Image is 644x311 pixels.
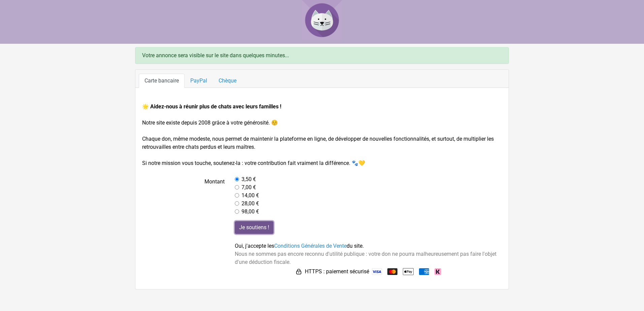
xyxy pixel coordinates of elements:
label: Montant [137,175,230,216]
label: 3,50 € [241,175,256,183]
span: Nous ne sommes pas encore reconnu d'utilité publique : votre don ne pourra malheureusement pas fa... [235,251,496,265]
label: 28,00 € [241,200,259,208]
img: Apple Pay [403,266,414,277]
img: Visa [372,268,382,275]
span: Oui, j'accepte les du site. [235,243,364,249]
form: Notre site existe depuis 2008 grâce à votre générosité. ☺️ Chaque don, même modeste, nous permet ... [142,103,502,277]
label: 7,00 € [241,183,256,192]
div: Votre annonce sera visible sur le site dans quelques minutes... [135,47,509,64]
img: Mastercard [387,268,397,275]
input: Je soutiens ! [235,221,273,234]
strong: 🌟 Aidez-nous à réunir plus de chats avec leurs familles ! [142,103,281,110]
img: Klarna [434,268,441,275]
img: HTTPS : paiement sécurisé [295,268,302,275]
a: Chèque [213,74,242,88]
a: Carte bancaire [139,74,185,88]
a: Conditions Générales de Vente [274,243,347,249]
span: HTTPS : paiement sécurisé [305,268,369,276]
img: American Express [419,268,429,275]
label: 98,00 € [241,208,259,216]
a: PayPal [185,74,213,88]
label: 14,00 € [241,192,259,200]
